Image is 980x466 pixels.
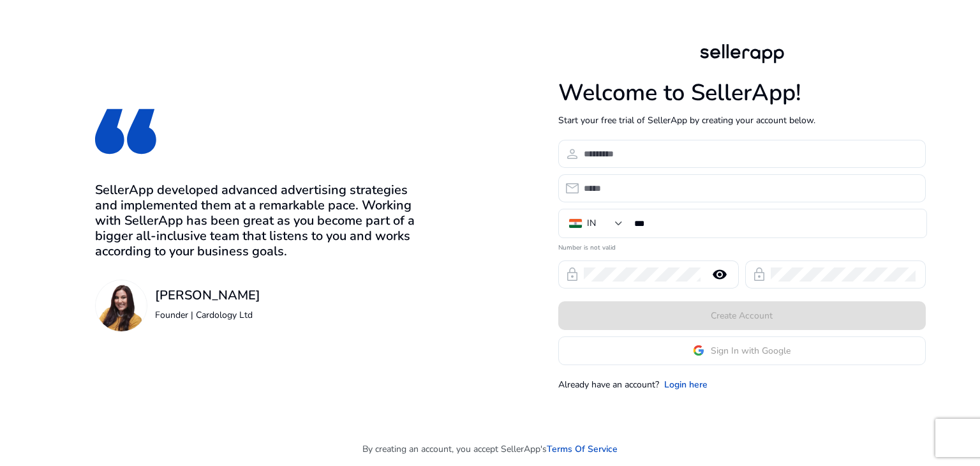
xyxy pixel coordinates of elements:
span: lock [752,267,767,282]
span: lock [565,267,580,282]
h3: SellerApp developed advanced advertising strategies and implemented them at a remarkable pace. Wo... [95,183,422,259]
span: person [565,146,580,162]
div: IN [587,216,596,230]
p: Start your free trial of SellerApp by creating your account below. [558,114,926,127]
a: Login here [664,378,708,391]
p: Founder | Cardology Ltd [155,308,260,322]
h3: [PERSON_NAME] [155,288,260,303]
p: Already have an account? [558,378,659,391]
span: email [565,181,580,196]
mat-error: Number is not valid [558,239,926,253]
h1: Welcome to SellerApp! [558,79,926,107]
a: Terms Of Service [547,442,618,456]
mat-icon: remove_red_eye [704,267,735,282]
